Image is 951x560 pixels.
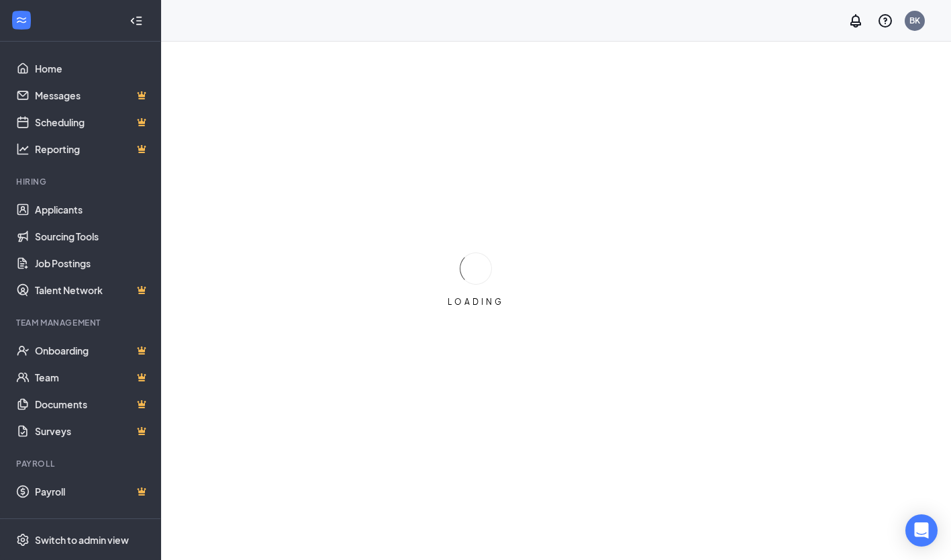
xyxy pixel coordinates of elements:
svg: Notifications [848,13,864,29]
div: BK [909,15,920,26]
a: SurveysCrown [35,418,150,445]
a: Job Postings [35,250,150,277]
div: Open Intercom Messenger [905,514,938,547]
div: Hiring [16,176,147,187]
a: MessagesCrown [35,82,150,109]
a: PayrollCrown [35,478,150,505]
a: DocumentsCrown [35,391,150,418]
div: LOADING [442,296,509,308]
a: Home [35,55,150,82]
a: ReportingCrown [35,136,150,162]
a: SchedulingCrown [35,109,150,136]
a: TeamCrown [35,364,150,391]
svg: QuestionInfo [877,13,893,29]
svg: WorkstreamLogo [15,13,28,27]
div: Team Management [16,317,147,328]
div: Payroll [16,458,147,469]
svg: Settings [16,533,30,547]
svg: Collapse [130,14,143,28]
a: Sourcing Tools [35,223,150,250]
div: Switch to admin view [35,533,129,547]
a: OnboardingCrown [35,337,150,364]
a: Applicants [35,196,150,223]
a: Talent NetworkCrown [35,277,150,304]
